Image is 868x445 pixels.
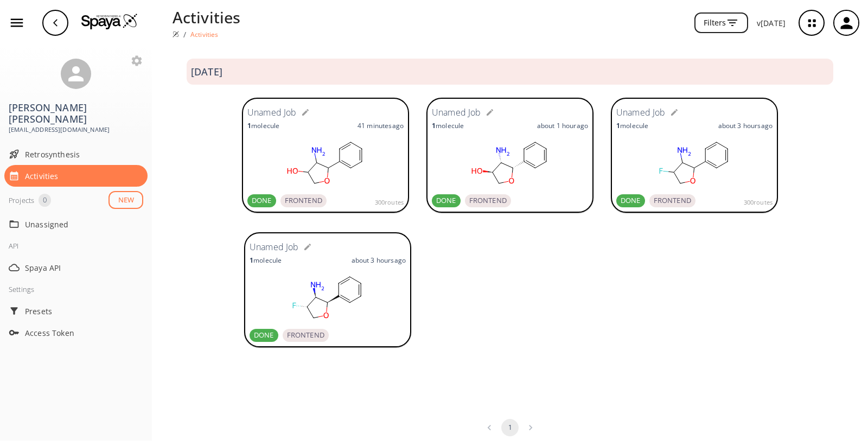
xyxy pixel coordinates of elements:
[611,98,778,215] a: Unamed Job1moleculeabout 3 hoursagoDONEFRONTEND300routes
[9,194,34,207] div: Projects
[4,322,148,344] div: Access Token
[190,30,219,39] p: Activities
[39,195,51,206] span: 0
[247,106,297,120] h6: Unamed Job
[173,31,179,37] img: Spaya logo
[616,106,666,120] h6: Unamed Job
[358,121,404,130] p: 41 minutes ago
[173,5,241,29] p: Activities
[4,143,148,165] div: Retrosynthesis
[432,121,436,130] strong: 1
[242,98,409,215] a: Unamed Job1molecule41 minutesagoDONEFRONTEND300routes
[616,136,773,190] svg: NC1C(F)COC1c1ccccc1
[247,121,279,130] p: molecule
[4,165,148,187] div: Activities
[247,195,276,206] span: DONE
[432,121,464,130] p: molecule
[25,306,143,317] span: Presets
[432,195,461,206] span: DONE
[250,240,299,255] h6: Unamed Job
[25,219,143,230] span: Unassigned
[649,195,695,206] span: FRONTEND
[537,121,588,130] p: about 1 hour ago
[432,136,588,190] svg: N[C@@H]1[C@H](c2ccccc2)OC[C@H]1O
[250,330,278,341] span: DONE
[432,106,481,120] h6: Unamed Job
[108,191,143,209] button: NEW
[247,121,251,130] strong: 1
[616,121,648,130] p: molecule
[4,213,148,235] div: Unassigned
[250,256,253,265] strong: 1
[191,66,222,78] h3: [DATE]
[250,256,282,265] p: molecule
[247,136,404,190] svg: NC1C(O)COC1c1ccccc1
[25,262,143,274] span: Spaya API
[25,149,143,160] span: Retrosynthesis
[81,13,138,29] img: Logo Spaya
[4,300,148,322] div: Presets
[283,330,329,341] span: FRONTEND
[465,195,511,206] span: FRONTEND
[694,12,748,34] button: Filters
[744,198,773,207] span: 300 routes
[718,121,773,130] p: about 3 hours ago
[244,232,411,349] a: Unamed Job1moleculeabout 3 hoursagoDONEFRONTEND
[4,257,148,278] div: Spaya API
[479,419,541,436] nav: pagination navigation
[352,256,406,265] p: about 3 hours ago
[9,125,143,135] span: [EMAIL_ADDRESS][DOMAIN_NAME]
[25,327,143,339] span: Access Token
[25,170,143,182] span: Activities
[616,121,620,130] strong: 1
[250,270,406,325] svg: C1O[C@H](C2C=CC=CC=2)[C@H](N)[C@H]1F
[426,98,593,215] a: Unamed Job1moleculeabout 1 houragoDONEFRONTEND
[183,29,186,40] li: /
[501,419,519,436] button: page 1
[757,17,786,29] p: v [DATE]
[375,198,404,207] span: 300 routes
[280,195,327,206] span: FRONTEND
[616,195,645,206] span: DONE
[9,102,143,125] h3: [PERSON_NAME] [PERSON_NAME]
